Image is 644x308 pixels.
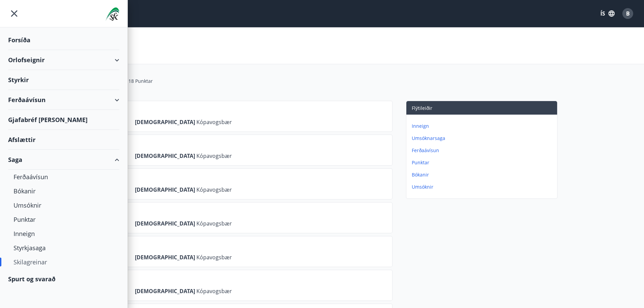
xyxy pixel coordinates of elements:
[412,184,554,190] p: Umsóknir
[14,212,114,227] div: Punktar
[128,78,153,85] span: 18 Punktar
[597,7,618,20] button: ÍS
[196,186,232,193] span: Kópavogsbær
[196,287,232,295] span: Kópavogsbær
[14,255,114,269] div: Skilagreinar
[8,150,119,170] div: Saga
[14,170,114,184] div: Ferðaávísun
[135,152,196,160] span: [DEMOGRAPHIC_DATA]
[8,7,20,20] button: menu
[14,227,114,241] div: Inneign
[14,184,114,198] div: Bókanir
[8,50,119,70] div: Orlofseignir
[196,220,232,227] span: Kópavogsbær
[135,186,196,193] span: [DEMOGRAPHIC_DATA]
[135,254,196,261] span: [DEMOGRAPHIC_DATA]
[412,123,554,129] p: Inneign
[620,5,636,22] button: B
[412,171,554,178] p: Bókanir
[8,30,119,50] div: Forsíða
[196,118,232,126] span: Kópavogsbær
[412,159,554,166] p: Punktar
[412,105,432,111] span: Flýtileiðir
[8,130,119,150] div: Afslættir
[135,287,196,295] span: [DEMOGRAPHIC_DATA]
[135,118,196,126] span: [DEMOGRAPHIC_DATA]
[8,90,119,110] div: Ferðaávísun
[135,220,196,227] span: [DEMOGRAPHIC_DATA]
[196,152,232,160] span: Kópavogsbær
[8,110,119,130] div: Gjafabréf [PERSON_NAME]
[412,135,554,142] p: Umsóknarsaga
[8,70,119,90] div: Styrkir
[626,10,630,17] span: B
[196,254,232,261] span: Kópavogsbær
[14,198,114,212] div: Umsóknir
[14,241,114,255] div: Styrkjasaga
[412,147,554,154] p: Ferðaávísun
[105,7,119,21] img: union_logo
[8,269,119,289] div: Spurt og svarað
